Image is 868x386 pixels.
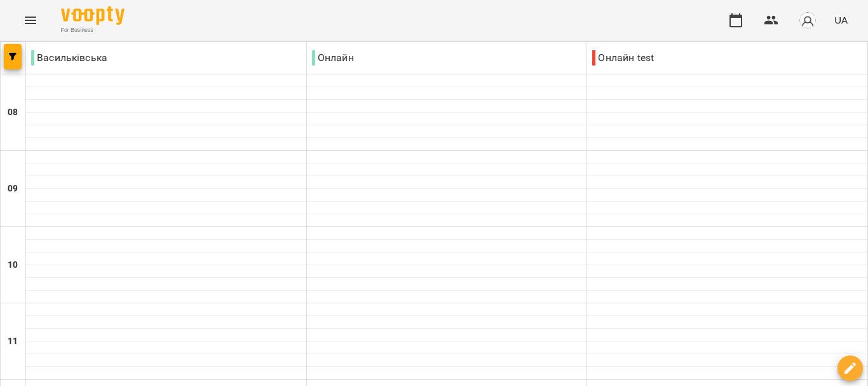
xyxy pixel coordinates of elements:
[834,13,848,27] span: UA
[8,106,18,120] h6: 08
[8,182,18,196] h6: 09
[31,50,107,65] p: Васильківська
[61,6,125,25] img: Voopty Logo
[592,50,654,65] p: Онлайн test
[8,258,18,272] h6: 10
[799,11,817,29] img: avatar_s.png
[61,26,125,34] span: For Business
[312,50,354,65] p: Онлайн
[15,5,46,36] button: Menu
[829,8,853,32] button: UA
[8,334,18,348] h6: 11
